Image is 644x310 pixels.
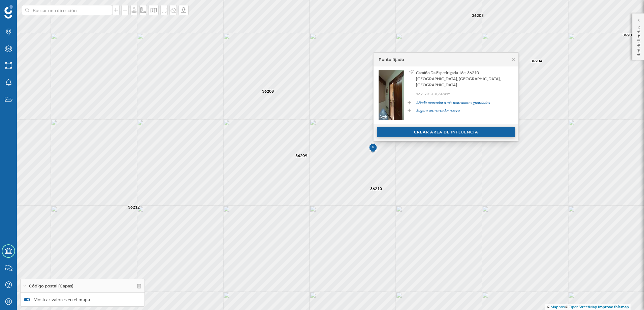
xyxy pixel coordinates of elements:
[416,107,460,114] a: Sugerir un marcador nuevo
[550,304,565,309] a: Mapbox
[379,57,404,63] div: Punto fijado
[569,304,597,309] a: OpenStreetMap
[4,5,13,19] img: Geoblink Logo
[29,283,73,289] span: Código postal (Capas)
[13,5,37,11] span: Soporte
[416,100,490,106] a: Añadir marcador a mis marcadores guardados
[416,91,510,96] p: 42,217013, -8,737049
[379,70,404,120] img: streetview
[545,304,631,310] div: © ©
[24,296,141,303] label: Mostrar valores en el mapa
[416,70,508,88] span: Camiño Da Espedrigada 16e, 36210 [GEOGRAPHIC_DATA], [GEOGRAPHIC_DATA], [GEOGRAPHIC_DATA]
[635,24,642,57] p: Red de tiendas
[598,304,629,309] a: Improve this map
[369,142,377,155] img: Marker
